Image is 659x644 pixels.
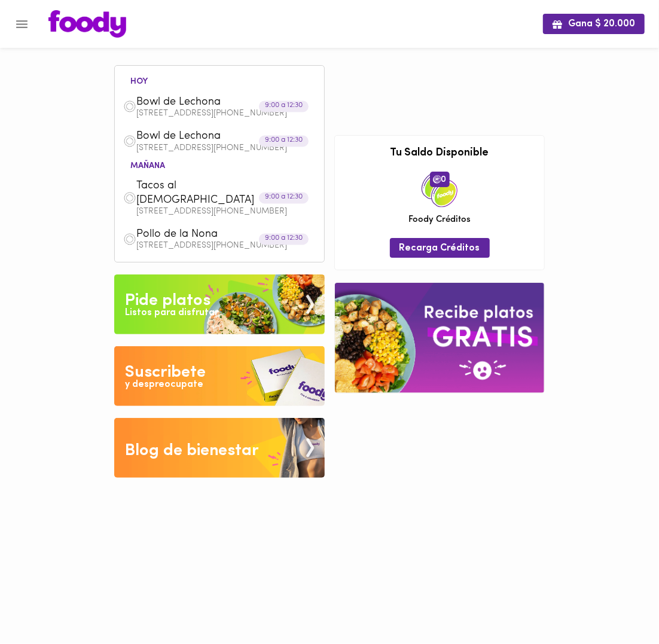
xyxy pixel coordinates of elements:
div: 9:00 a 12:30 [259,101,309,112]
span: Bowl de Lechona [136,96,274,109]
div: 9:00 a 12:30 [259,233,309,245]
span: Recarga Créditos [399,243,480,254]
p: [STREET_ADDRESS][PHONE_NUMBER] [136,144,316,152]
div: y despreocupate [125,378,203,392]
img: Pide un Platos [114,274,325,334]
p: [STREET_ADDRESS][PHONE_NUMBER] [136,207,316,216]
iframe: Messagebird Livechat Widget [590,575,647,632]
button: Recarga Créditos [390,238,490,258]
span: Pollo de la Nona [136,228,274,242]
img: dish.png [123,191,136,205]
div: 9:00 a 12:30 [259,192,309,203]
img: dish.png [123,233,136,246]
li: hoy [121,75,157,86]
span: Tacos al [DEMOGRAPHIC_DATA] [136,179,274,207]
div: Listos para disfrutar [125,306,218,320]
img: referral-banner.png [335,283,544,392]
img: logo.png [48,10,126,38]
div: 9:00 a 12:30 [259,135,309,146]
button: Gana $ 20.000 [543,14,645,33]
span: Foody Créditos [408,213,471,226]
img: credits-package.png [422,172,457,207]
h3: Tu Saldo Disponible [344,148,535,160]
img: Blog de bienestar [114,418,325,478]
span: 0 [430,172,450,187]
p: [STREET_ADDRESS][PHONE_NUMBER] [136,242,316,250]
img: dish.png [123,100,136,113]
img: foody-creditos.png [433,175,441,184]
p: [STREET_ADDRESS][PHONE_NUMBER] [136,109,316,118]
div: Suscribete [125,361,206,384]
li: mañana [121,159,175,170]
button: Menu [7,10,36,39]
img: Disfruta bajar de peso [114,346,325,406]
img: dish.png [123,135,136,148]
span: Bowl de Lechona [136,130,274,144]
span: Gana $ 20.000 [553,19,635,30]
div: Pide platos [125,289,210,313]
div: Blog de bienestar [125,439,260,463]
